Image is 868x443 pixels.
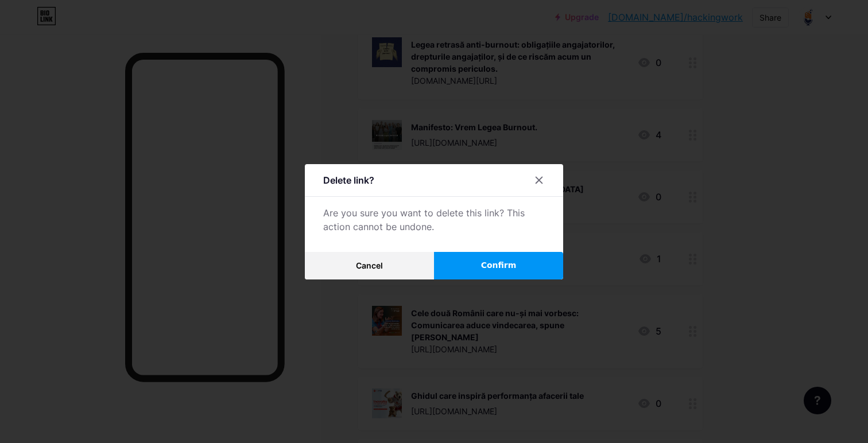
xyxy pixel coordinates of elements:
[356,261,383,270] span: Cancel
[323,173,374,187] div: Delete link?
[323,206,545,234] div: Are you sure you want to delete this link? This action cannot be undone.
[481,259,517,271] span: Confirm
[305,252,434,279] button: Cancel
[434,252,563,279] button: Confirm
